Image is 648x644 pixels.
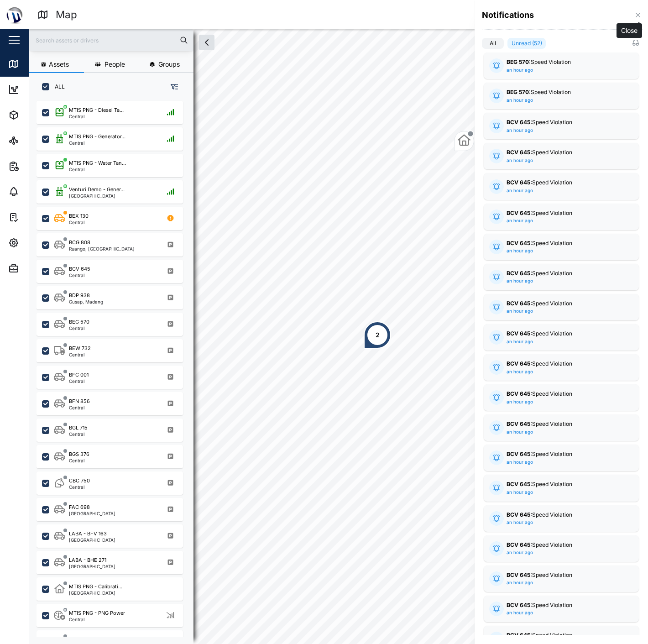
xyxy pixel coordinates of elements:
[507,209,532,216] strong: BCV 645:
[507,217,533,225] div: an hour ago
[507,330,532,337] strong: BCV 645:
[507,459,533,466] div: an hour ago
[482,9,534,21] h4: Notifications
[507,240,532,246] strong: BCV 645:
[507,89,531,95] strong: BEG 570:
[507,480,616,489] div: Speed Violation
[507,360,532,367] strong: BCV 645:
[507,277,533,285] div: an hour ago
[507,541,532,548] strong: BCV 645:
[507,178,616,187] div: Speed Violation
[507,67,533,74] div: an hour ago
[507,549,533,556] div: an hour ago
[507,390,532,397] strong: BCV 645:
[507,398,533,406] div: an hour ago
[507,420,616,429] div: Speed Violation
[507,631,616,640] div: Speed Violation
[507,481,532,487] strong: BCV 645:
[507,247,533,255] div: an hour ago
[507,179,532,186] strong: BCV 645:
[507,299,616,308] div: Speed Violation
[507,187,533,194] div: an hour ago
[507,119,532,126] strong: BCV 645:
[507,489,533,496] div: an hour ago
[507,300,532,307] strong: BCV 645:
[507,239,616,248] div: Speed Violation
[507,541,616,550] div: Speed Violation
[507,149,532,156] strong: BCV 645:
[507,602,532,608] strong: BCV 645:
[507,97,533,104] div: an hour ago
[507,270,532,277] strong: BCV 645:
[507,148,616,157] div: Speed Violation
[507,632,532,639] strong: BCV 645:
[507,209,616,218] div: Speed Violation
[507,511,616,519] div: Speed Violation
[507,88,616,97] div: Speed Violation
[507,338,533,346] div: an hour ago
[482,38,504,49] label: All
[507,601,616,610] div: Speed Violation
[507,429,533,436] div: an hour ago
[507,609,533,617] div: an hour ago
[507,571,532,578] strong: BCV 645:
[507,127,533,134] div: an hour ago
[507,450,616,459] div: Speed Violation
[507,269,616,278] div: Speed Violation
[507,38,546,49] label: Unread (52)
[507,511,532,518] strong: BCV 645:
[507,58,531,65] strong: BEG 570:
[507,519,533,526] div: an hour ago
[507,330,616,338] div: Speed Violation
[507,450,532,457] strong: BCV 645:
[507,58,616,67] div: Speed Violation
[507,368,533,376] div: an hour ago
[507,118,616,127] div: Speed Violation
[507,157,533,164] div: an hour ago
[507,360,616,368] div: Speed Violation
[507,308,533,315] div: an hour ago
[507,571,616,580] div: Speed Violation
[507,579,533,586] div: an hour ago
[507,420,532,427] strong: BCV 645:
[507,390,616,398] div: Speed Violation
